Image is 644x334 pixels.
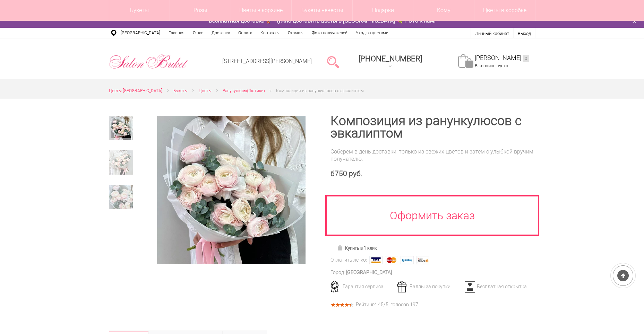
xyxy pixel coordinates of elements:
[359,54,422,63] span: [PHONE_NUMBER]
[330,169,535,178] div: 6750 руб.
[223,87,265,95] a: Ранукулюсы(Лютики)
[117,28,164,38] a: [GEOGRAPHIC_DATA]
[518,31,531,36] a: Выход
[109,53,188,71] img: Цветы Нижний Новгород
[256,28,284,38] a: Контакты
[325,195,540,236] a: Оформить заказ
[330,269,345,276] div: Город:
[173,88,188,93] span: Букеты
[157,116,305,264] img: Композиция из ранункулюсов с эвкалиптом
[199,87,212,95] a: Цветы
[164,28,189,38] a: Главная
[385,256,398,264] img: MasterCard
[374,302,384,307] span: 4.45
[337,245,345,250] img: Купить в 1 клик
[330,148,535,162] div: Соберем в день доставки, только из свежих цветов и затем с улыбкой вручим получателю.
[334,243,380,253] a: Купить в 1 клик
[223,88,265,93] span: Ранукулюсы(Лютики)
[475,31,509,36] a: Личный кабинет
[475,63,508,68] span: В корзине пусто
[222,58,312,64] a: [STREET_ADDRESS][PERSON_NAME]
[109,87,162,95] a: Цветы [GEOGRAPHIC_DATA]
[276,88,364,93] span: Композиция из ранункулюсов с эвкалиптом
[352,28,393,38] a: Уход за цветами
[462,283,531,290] div: Бесплатная открытка
[369,256,383,264] img: Visa
[173,87,188,95] a: Букеты
[189,28,207,38] a: О нас
[475,54,529,62] a: [PERSON_NAME]
[109,88,162,93] span: Цветы [GEOGRAPHIC_DATA]
[308,28,352,38] a: Фото получателей
[207,28,234,38] a: Доставка
[346,269,392,276] div: [GEOGRAPHIC_DATA]
[330,115,535,140] h1: Композиция из ранункулюсов с эвкалиптом
[356,303,419,307] div: Рейтинг /5, голосов: .
[199,88,212,93] span: Цветы
[401,256,414,264] img: Webmoney
[328,283,396,290] div: Гарантия сервиса
[410,302,418,307] span: 197
[330,256,367,264] div: Оплатить легко:
[416,256,429,264] img: Яндекс Деньги
[149,116,314,264] a: Увеличить
[354,52,426,72] a: [PHONE_NUMBER]
[234,28,256,38] a: Оплата
[395,283,463,290] div: Баллы за покупки
[523,55,529,62] ins: 0
[284,28,308,38] a: Отзывы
